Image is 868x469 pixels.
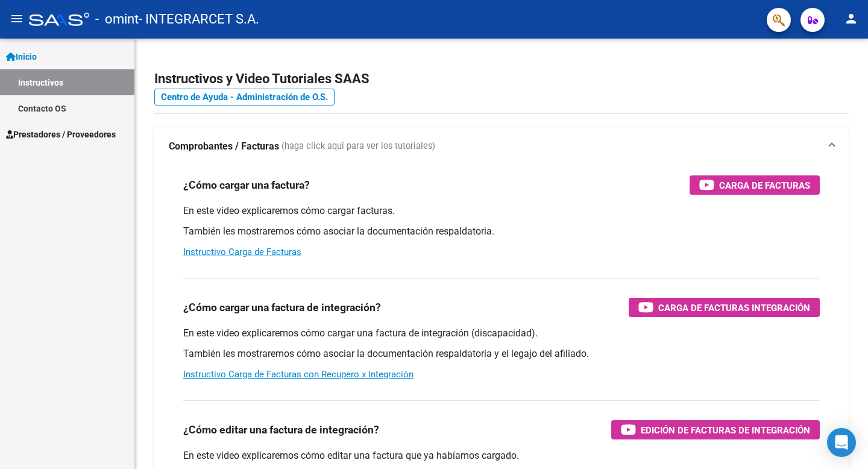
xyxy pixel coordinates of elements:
[183,327,820,340] p: En este video explicaremos cómo cargar una factura de integración (discapacidad).
[183,347,820,360] p: También les mostraremos cómo asociar la documentación respaldatoria y el legajo del afiliado.
[281,140,435,153] span: (haga click aquí para ver los tutoriales)
[183,449,820,462] p: En este video explicaremos cómo editar una factura que ya habíamos cargado.
[154,68,849,90] h2: Instructivos y Video Tutoriales SAAS
[10,11,24,26] mat-icon: menu
[183,369,414,380] a: Instructivo Carga de Facturas con Recupero x Integración
[183,421,379,438] h3: ¿Cómo editar una factura de integración?
[827,428,856,457] div: Open Intercom Messenger
[169,140,279,153] strong: Comprobantes / Facturas
[844,11,858,26] mat-icon: person
[6,128,116,141] span: Prestadores / Proveedores
[6,50,37,63] span: Inicio
[611,420,820,439] button: Edición de Facturas de integración
[641,423,810,438] span: Edición de Facturas de integración
[629,298,820,317] button: Carga de Facturas Integración
[183,299,381,316] h3: ¿Cómo cargar una factura de integración?
[154,127,849,166] mat-expansion-panel-header: Comprobantes / Facturas (haga click aquí para ver los tutoriales)
[95,6,139,33] span: - omint
[719,178,810,193] span: Carga de Facturas
[139,6,259,33] span: - INTEGRARCET S.A.
[183,177,310,194] h3: ¿Cómo cargar una factura?
[183,247,301,257] a: Instructivo Carga de Facturas
[658,300,810,315] span: Carga de Facturas Integración
[183,204,820,218] p: En este video explicaremos cómo cargar facturas.
[690,175,820,195] button: Carga de Facturas
[154,89,335,105] a: Centro de Ayuda - Administración de O.S.
[183,225,820,238] p: También les mostraremos cómo asociar la documentación respaldatoria.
